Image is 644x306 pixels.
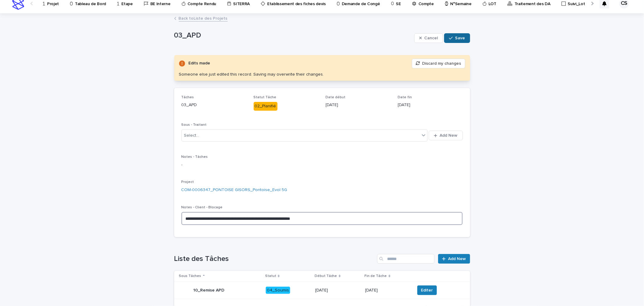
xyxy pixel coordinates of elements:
[398,96,412,99] span: Date fin
[179,15,228,21] a: Back toListe des Projets
[448,257,466,261] span: Add New
[315,288,360,293] p: [DATE]
[254,102,277,111] div: 02_Planifié
[174,255,375,263] h1: Liste des Tâches
[266,287,290,294] div: 04_Soumis
[265,273,276,279] p: Statut
[181,187,287,193] a: COM-0006347_PONTOISE GISORS_Pontoise_Evol 5G
[455,36,465,40] span: Save
[412,59,465,68] button: Discard my changes
[421,287,433,293] span: Editer
[414,33,443,43] button: Cancel
[181,206,223,209] span: Notes - Client - Blocage
[424,36,438,40] span: Cancel
[326,102,391,108] p: [DATE]
[181,102,246,108] p: 03_APD
[365,288,410,293] p: [DATE]
[438,254,470,264] a: Add New
[174,282,470,299] tr: 10_Remise APD04_Soumis[DATE][DATE]Editer
[194,288,225,293] p: 10_Remise APD
[181,96,194,99] span: Tâches
[189,60,210,67] div: Edits made
[398,102,463,108] p: [DATE]
[181,180,194,184] span: Project
[174,31,412,40] p: 03_APD
[444,33,470,43] button: Save
[179,72,324,77] div: Someone else just edited this record. Saving may overwrite their changes.
[326,96,346,99] span: Date début
[184,132,199,139] div: Select...
[315,273,337,279] p: Début Tâche
[440,133,458,138] span: Add New
[179,273,201,279] p: Sous Tâches
[254,96,277,99] span: Statut Tâche
[429,131,463,140] button: Add New
[181,123,207,127] span: Sous - Traitant
[365,273,387,279] p: Fin de Tâche
[417,285,437,295] button: Editer
[377,254,434,264] input: Search
[181,162,463,168] p: -
[181,155,208,159] span: Notes - Tâches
